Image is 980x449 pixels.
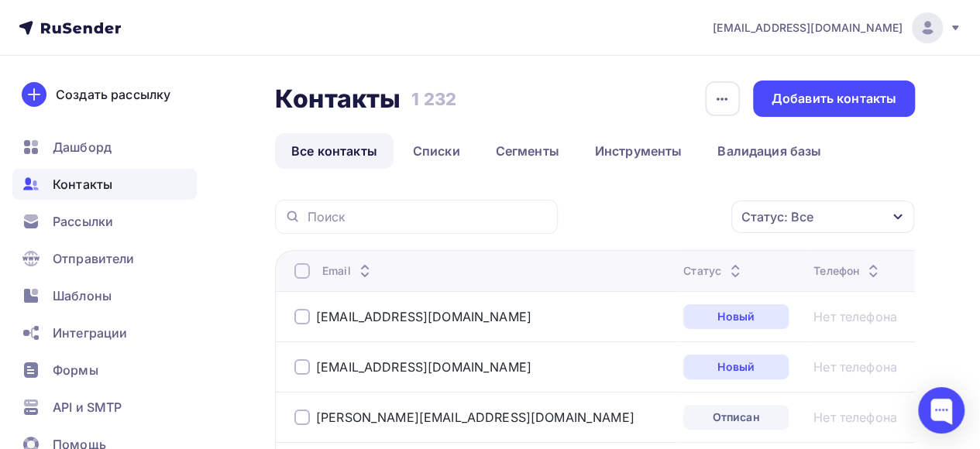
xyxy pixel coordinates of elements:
[772,90,896,108] div: Добавить контакты
[683,304,789,329] a: Новый
[12,206,197,237] a: Рассылки
[53,361,98,379] span: Формы
[813,263,882,279] div: Телефон
[579,133,699,169] a: Инструменты
[53,249,135,268] span: Отправители
[12,132,197,163] a: Дашборд
[53,286,112,305] span: Шаблоны
[56,85,170,104] div: Создать рассылку
[53,324,127,342] span: Интеграции
[701,133,837,169] a: Валидация базы
[683,355,789,379] a: Новый
[12,280,197,311] a: Шаблоны
[316,309,531,324] a: [EMAIL_ADDRESS][DOMAIN_NAME]
[397,133,476,169] a: Списки
[12,169,197,200] a: Контакты
[12,243,197,274] a: Отправители
[411,88,456,110] h3: 1 232
[53,175,112,194] span: Контакты
[813,309,897,324] a: Нет телефона
[683,263,744,279] div: Статус
[316,410,634,425] a: [PERSON_NAME][EMAIL_ADDRESS][DOMAIN_NAME]
[275,84,401,115] h2: Контакты
[307,208,548,225] input: Поиск
[813,410,897,425] a: Нет телефона
[731,200,915,234] button: Статус: Все
[53,212,113,231] span: Рассылки
[12,355,197,386] a: Формы
[713,20,903,36] span: [EMAIL_ADDRESS][DOMAIN_NAME]
[275,133,394,169] a: Все контакты
[683,405,789,430] a: Отписан
[322,263,374,279] div: Email
[316,359,531,375] a: [EMAIL_ADDRESS][DOMAIN_NAME]
[53,138,112,156] span: Дашборд
[741,207,813,226] div: Статус: Все
[480,133,576,169] a: Сегменты
[813,359,897,375] a: Нет телефона
[713,12,961,43] a: [EMAIL_ADDRESS][DOMAIN_NAME]
[53,398,122,416] span: API и SMTP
